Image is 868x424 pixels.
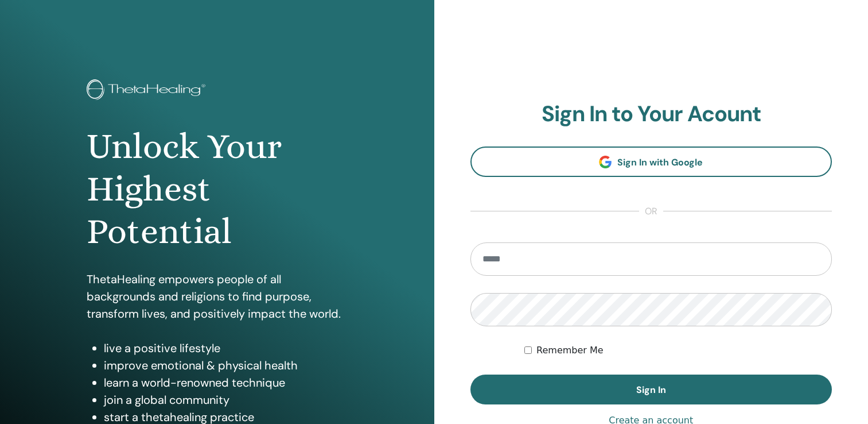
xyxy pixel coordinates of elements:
[639,205,663,218] span: or
[470,147,832,177] a: Sign In with Google
[536,344,604,357] label: Remember Me
[87,125,347,253] h1: Unlock Your Highest Potential
[636,384,666,396] span: Sign In
[104,357,347,374] li: improve emotional & physical health
[87,271,347,322] p: ThetaHealing empowers people of all backgrounds and religions to find purpose, transform lives, a...
[104,391,347,408] li: join a global community
[617,156,703,168] span: Sign In with Google
[470,375,832,404] button: Sign In
[524,344,832,357] div: Keep me authenticated indefinitely or until I manually logout
[470,101,832,128] h2: Sign In to Your Acount
[104,374,347,391] li: learn a world-renowned technique
[104,340,347,357] li: live a positive lifestyle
